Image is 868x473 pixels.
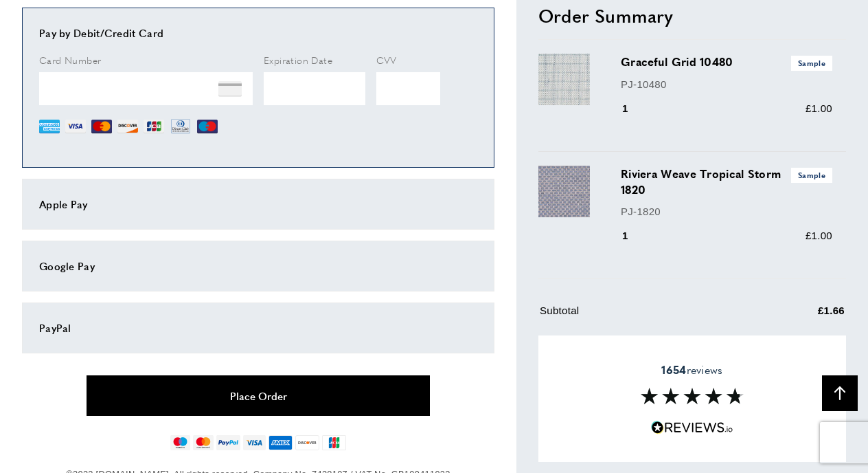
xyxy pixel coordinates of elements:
img: DI.png [117,116,138,137]
button: Place Order [87,375,430,416]
span: reviews [661,363,722,377]
td: Shipping [540,332,749,359]
img: visa [243,435,266,450]
div: Google Pay [39,258,477,274]
img: NONE.png [218,77,242,100]
img: MI.png [197,116,218,137]
span: Card Number [39,53,101,67]
img: Riviera Weave Tropical Storm 1820 [538,166,590,217]
span: Sample [791,56,832,70]
span: Expiration Date [264,53,332,67]
img: JCB.png [144,116,164,137]
img: maestro [170,435,190,450]
div: 1 [621,100,648,117]
strong: 1654 [661,362,686,377]
img: mastercard [193,435,213,450]
h3: Graceful Grid 10480 [621,54,832,70]
td: £1.66 [750,302,845,329]
img: VI.png [65,116,86,137]
p: PJ-1820 [621,203,832,220]
span: £1.00 [806,102,832,114]
span: £1.00 [806,230,832,241]
img: DN.png [170,116,192,137]
img: jcb [322,435,346,450]
div: Apple Pay [39,196,477,212]
td: £6.50 [750,332,845,359]
p: PJ-10480 [621,76,832,93]
img: american-express [269,435,293,450]
img: Graceful Grid 10480 [538,54,590,105]
span: Sample [791,168,832,182]
img: MC.png [91,116,112,137]
td: Subtotal [540,302,749,329]
h3: Riviera Weave Tropical Storm 1820 [621,166,832,197]
img: Reviews.io 5 stars [651,421,733,434]
iframe: Secure Credit Card Frame - CVV [376,72,440,105]
img: discover [295,435,319,450]
img: paypal [216,435,240,450]
img: AE.png [39,116,60,137]
iframe: Secure Credit Card Frame - Credit Card Number [39,72,253,105]
div: 1 [621,228,648,244]
iframe: Secure Credit Card Frame - Expiration Date [264,72,365,105]
img: Reviews section [641,388,744,405]
div: PayPal [39,320,477,336]
span: CVV [376,53,397,67]
div: Pay by Debit/Credit Card [39,25,477,41]
h2: Order Summary [538,3,846,28]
